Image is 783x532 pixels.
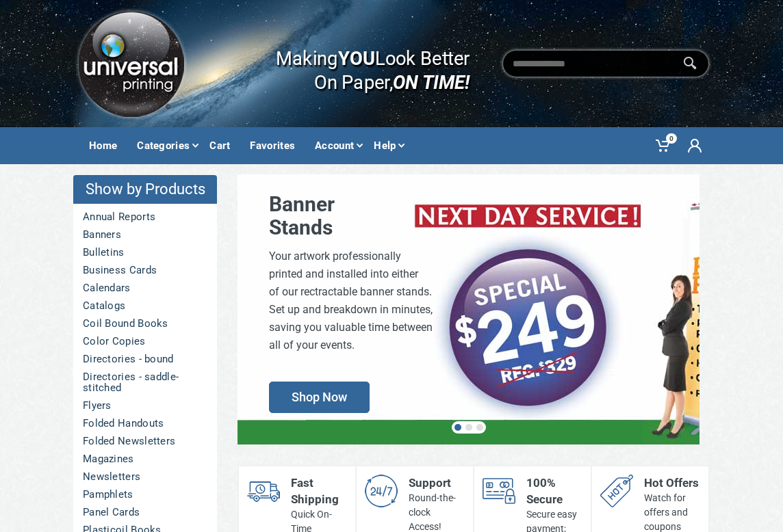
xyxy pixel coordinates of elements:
[73,468,217,486] a: Newsletters
[73,397,217,414] a: Flyers
[73,414,217,432] a: Folded Handouts
[666,133,677,144] span: 0
[393,70,470,94] i: ON TIME!
[409,475,465,491] div: Support
[247,475,280,507] img: shipping-s.png
[73,486,217,503] a: Pamphlets
[309,131,368,160] div: Account
[73,503,217,521] a: Panel Cards
[526,475,582,507] div: 100% Secure
[73,350,217,368] a: Directories - bound
[244,127,309,164] a: Favorites
[338,46,375,70] b: YOU
[238,174,699,444] a: BannerStands Your artwork professionallyprinted and installed into eitherof our rectractable bann...
[203,127,244,164] a: Cart
[291,475,347,507] div: Fast Shipping
[73,450,217,468] a: Magazines
[73,315,217,332] a: Coil Bound Books
[73,297,217,315] a: Catalogs
[131,131,203,160] div: Categories
[269,248,433,354] div: Your artwork professionally printed and installed into either of our rectractable banner stands. ...
[73,243,217,261] a: Bulletins
[73,6,188,122] img: Logo.png
[368,131,409,160] div: Help
[73,332,217,350] a: Color Copies
[73,208,217,226] a: Annual Reports
[647,127,680,164] a: 0
[203,131,244,160] div: Cart
[73,226,217,243] a: Banners
[83,131,131,160] div: Home
[73,432,217,450] a: Folded Newsletters
[269,382,370,413] span: Shop Now
[365,475,398,507] img: support-s.png
[73,279,217,297] a: Calendars
[644,475,700,491] div: Hot Offers
[73,368,217,397] a: Directories - saddle-stitched
[73,261,217,279] a: Business Cards
[73,175,217,204] h4: Show by Products
[244,131,309,160] div: Favorites
[83,127,131,164] a: Home
[249,33,470,94] div: Making Look Better On Paper,
[269,193,433,239] div: Banner Stands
